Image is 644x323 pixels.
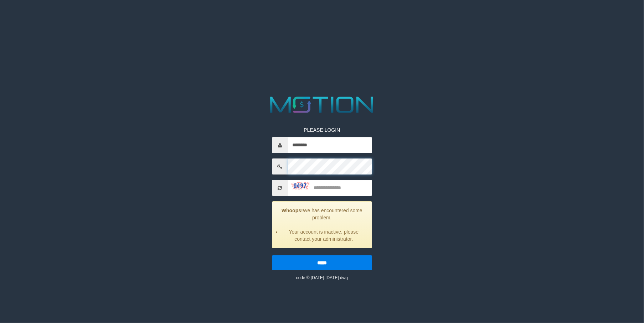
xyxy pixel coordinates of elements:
[282,208,303,213] strong: Whoops!
[272,201,372,248] div: We has encountered some problem.
[296,275,348,280] small: code © [DATE]-[DATE] dwg
[281,228,366,243] li: Your account is inactive, please contact your administrator.
[266,94,378,116] img: MOTION_logo.png
[272,126,372,134] p: PLEASE LOGIN
[292,182,309,189] img: captcha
